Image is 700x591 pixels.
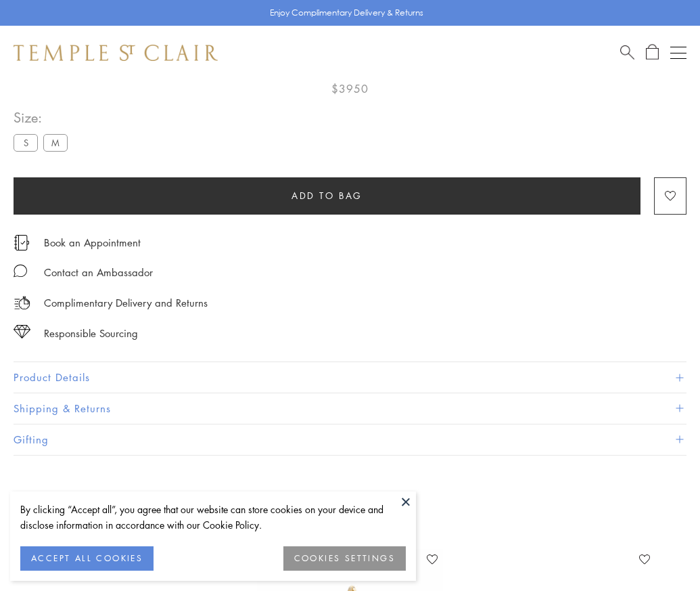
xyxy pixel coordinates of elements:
[44,325,138,342] div: Responsible Sourcing
[20,546,154,571] button: ACCEPT ALL COOKIES
[20,502,406,533] div: By clicking “Accept all”, you agree that our website can store cookies on your device and disclos...
[331,80,369,97] span: $3950
[620,44,634,61] a: Search
[283,546,406,571] button: COOKIES SETTINGS
[14,45,218,61] img: Temple St. Clair
[14,264,27,278] img: MessageIcon-01_2.svg
[44,294,208,311] p: Complimentary Delivery and Returns
[14,294,30,311] img: icon_delivery.svg
[14,235,30,250] img: icon_appointment.svg
[44,235,141,250] a: Book an Appointment
[14,325,30,338] img: icon_sourcing.svg
[14,362,686,393] button: Product Details
[14,177,640,215] button: Add to bag
[14,393,686,424] button: Shipping & Returns
[44,264,153,281] div: Contact an Ambassador
[270,6,423,20] p: Enjoy Complimentary Delivery & Returns
[646,44,659,61] a: Open Shopping Bag
[14,106,73,129] span: Size:
[14,134,38,151] label: S
[670,45,686,61] button: Open navigation
[291,188,363,203] span: Add to bag
[43,134,68,151] label: M
[14,424,686,455] button: Gifting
